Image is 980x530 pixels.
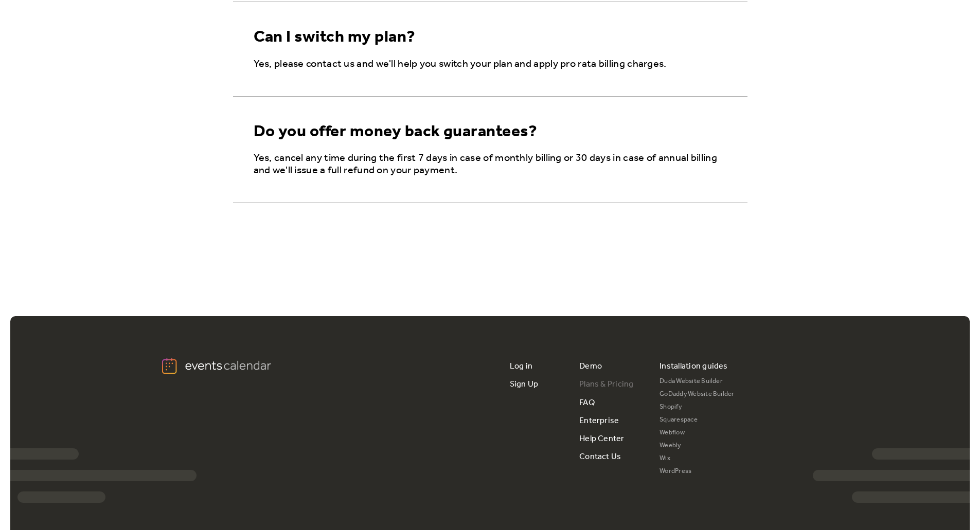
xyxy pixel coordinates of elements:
[660,465,735,478] a: WordPress
[660,357,728,375] div: Installation guides
[510,357,532,375] a: Log in
[660,375,735,388] a: Duda Website Builder
[660,388,735,401] a: GoDaddy Website Builder
[579,394,595,412] a: FAQ
[254,122,538,142] div: Do you offer money back guarantees?
[579,412,619,430] a: Enterprise
[579,430,625,448] a: Help Center
[660,401,735,414] a: Shopify
[579,448,621,466] a: Contact Us
[254,152,731,177] p: Yes, cancel any time during the first 7 days in case of monthly billing or 30 days in case of ann...
[660,427,735,440] a: Webflow
[660,414,735,427] a: Squarespace
[660,452,735,465] a: Wix
[510,375,539,393] a: Sign Up
[660,440,735,452] a: Weebly
[579,375,634,393] a: Plans & Pricing
[254,58,731,70] p: Yes, please contact us and we'll help you switch your plan and apply pro rata billing charges.
[579,357,602,375] a: Demo
[254,28,416,47] div: Can I switch my plan?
